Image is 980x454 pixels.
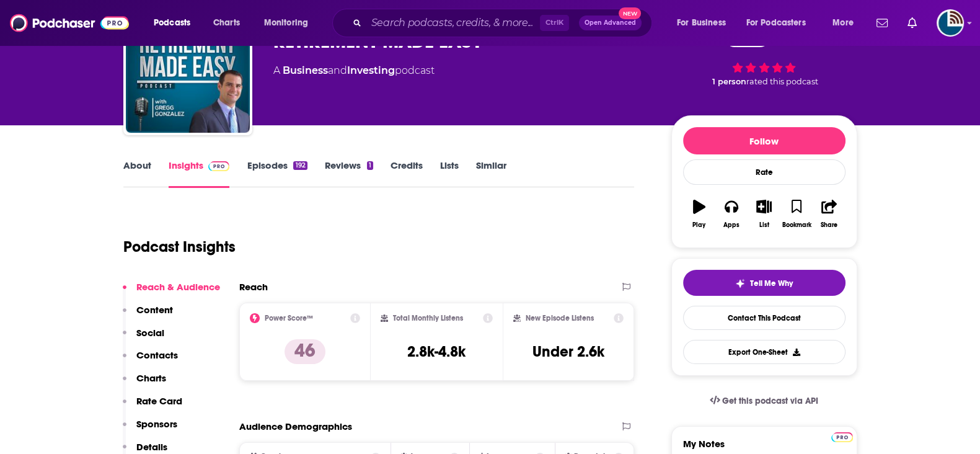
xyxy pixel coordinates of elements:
[532,342,604,361] h3: Under 2.6k
[123,395,182,418] button: Rate Card
[264,14,308,32] span: Monitoring
[123,372,166,395] button: Charts
[872,12,893,33] a: Show notifications dropdown
[540,15,569,31] span: Ctrl K
[526,314,594,323] h2: New Episode Listens
[683,306,845,330] a: Contact This Podcast
[723,221,739,229] div: Apps
[683,270,845,296] button: tell me why sparkleTell Me Why
[782,221,811,229] div: Bookmark
[123,281,220,304] button: Reach & Audience
[136,441,167,453] p: Details
[328,65,347,76] span: and
[722,396,818,406] span: Get this podcast via API
[683,159,845,185] div: Rate
[145,13,206,33] button: open menu
[683,340,845,364] button: Export One-Sheet
[273,63,435,78] div: A podcast
[712,77,746,86] span: 1 person
[136,304,173,316] p: Content
[367,161,373,170] div: 1
[746,77,818,86] span: rated this podcast
[735,278,745,288] img: tell me why sparkle
[123,418,177,441] button: Sponsors
[738,13,824,33] button: open menu
[126,9,250,133] img: RETIREMENT MADE EASY
[347,65,395,76] a: Investing
[619,7,641,19] span: New
[136,349,178,361] p: Contacts
[692,221,705,229] div: Play
[239,281,268,293] h2: Reach
[247,159,307,188] a: Episodes192
[283,65,328,76] a: Business
[344,9,664,37] div: Search podcasts, credits, & more...
[813,192,845,236] button: Share
[169,159,230,188] a: InsightsPodchaser Pro
[683,127,845,154] button: Follow
[937,9,964,37] img: User Profile
[265,314,313,323] h2: Power Score™
[136,327,164,339] p: Social
[832,14,854,32] span: More
[831,430,853,442] a: Pro website
[824,13,869,33] button: open menu
[366,13,540,33] input: Search podcasts, credits, & more...
[285,339,325,364] p: 46
[136,418,177,430] p: Sponsors
[748,192,780,236] button: List
[293,161,307,170] div: 192
[677,14,726,32] span: For Business
[123,349,178,372] button: Contacts
[10,11,129,35] img: Podchaser - Follow, Share and Rate Podcasts
[821,221,837,229] div: Share
[123,304,173,327] button: Content
[136,372,166,384] p: Charts
[255,13,324,33] button: open menu
[213,14,240,32] span: Charts
[746,14,806,32] span: For Podcasters
[325,159,373,188] a: Reviews1
[683,192,715,236] button: Play
[123,159,151,188] a: About
[123,327,164,350] button: Social
[239,421,352,432] h2: Audience Demographics
[937,9,964,37] button: Show profile menu
[700,386,829,416] a: Get this podcast via API
[136,281,220,293] p: Reach & Audience
[780,192,813,236] button: Bookmark
[585,20,636,26] span: Open Advanced
[123,238,236,256] h1: Podcast Insights
[759,221,769,229] div: List
[136,395,182,407] p: Rate Card
[407,342,466,361] h3: 2.8k-4.8k
[715,192,748,236] button: Apps
[579,16,642,30] button: Open AdvancedNew
[205,13,247,33] a: Charts
[937,9,964,37] span: Logged in as tdunyak
[476,159,506,188] a: Similar
[831,432,853,442] img: Podchaser Pro
[154,14,190,32] span: Podcasts
[903,12,922,33] a: Show notifications dropdown
[393,314,463,323] h2: Total Monthly Listens
[208,161,230,171] img: Podchaser Pro
[671,17,857,94] div: 46 1 personrated this podcast
[440,159,459,188] a: Lists
[391,159,423,188] a: Credits
[668,13,741,33] button: open menu
[750,278,793,288] span: Tell Me Why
